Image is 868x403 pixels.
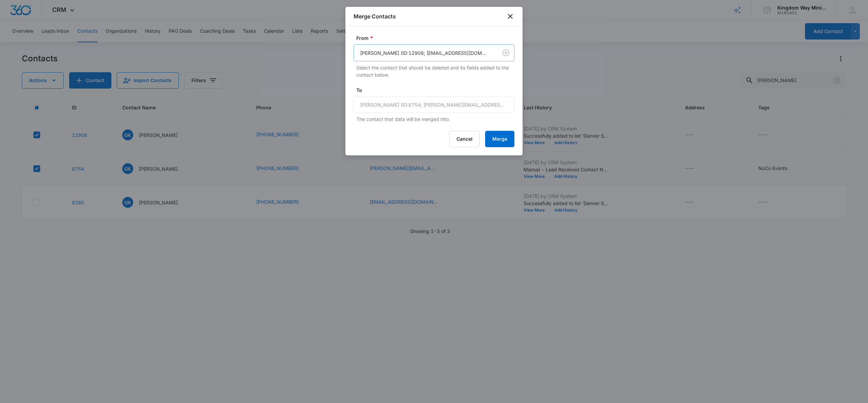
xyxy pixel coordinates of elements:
[500,47,511,58] button: Clear
[356,64,514,78] p: Select the contact that should be deleted and its fields added to the contact below.
[354,12,396,20] h1: Merge Contacts
[449,131,480,147] button: Cancel
[356,87,517,94] label: To
[506,12,514,20] button: close
[485,131,514,147] button: Merge
[356,115,514,123] p: The contact that data will be merged into.
[356,34,517,42] label: From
